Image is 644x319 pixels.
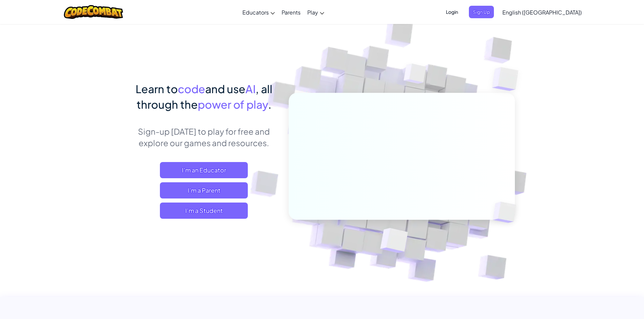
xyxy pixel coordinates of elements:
[242,9,269,16] span: Educators
[205,82,245,96] span: and use
[245,82,256,96] span: AI
[391,50,439,101] img: Overlap cubes
[479,51,537,108] img: Overlap cubes
[136,82,178,96] span: Learn to
[64,5,123,19] img: CodeCombat logo
[499,3,585,21] a: English ([GEOGRAPHIC_DATA])
[198,98,268,111] span: power of play
[278,3,304,21] a: Parents
[363,214,424,270] img: Overlap cubes
[304,3,328,21] a: Play
[502,9,582,16] span: English ([GEOGRAPHIC_DATA])
[239,3,278,21] a: Educators
[160,162,248,178] a: I'm an Educator
[129,126,279,149] p: Sign-up [DATE] to play for free and explore our games and resources.
[160,182,248,198] a: I'm a Parent
[178,82,205,96] span: code
[442,6,462,18] button: Login
[160,203,248,219] button: I'm a Student
[307,9,318,16] span: Play
[469,6,494,18] button: Sign Up
[481,188,532,237] img: Overlap cubes
[268,98,271,111] span: .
